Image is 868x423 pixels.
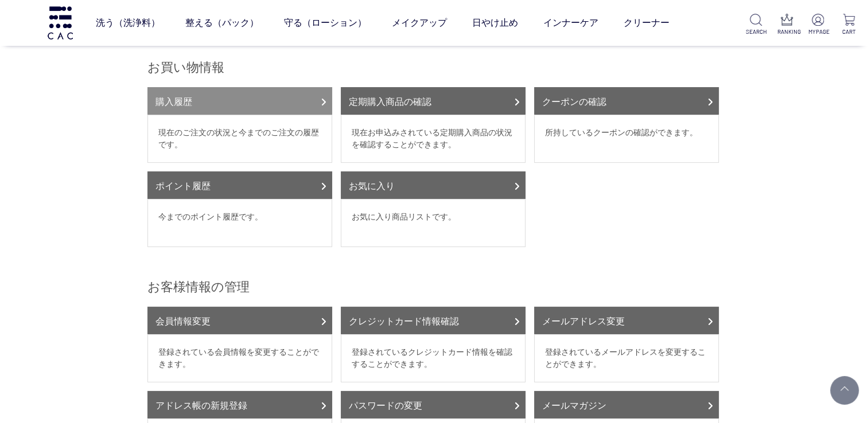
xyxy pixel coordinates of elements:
dd: 登録されているメールアドレスを変更することができます。 [534,334,719,382]
a: 会員情報変更 [147,307,332,334]
a: お気に入り [341,171,526,199]
a: CART [839,14,859,36]
dd: 今までのポイント履歴です。 [147,199,332,247]
a: 整える（パック） [185,7,258,39]
h2: お買い物情報 [147,59,721,76]
p: RANKING [777,28,797,36]
img: logo [46,6,75,39]
a: インナーケア [543,7,598,39]
a: RANKING [777,14,797,36]
dd: 登録されているクレジットカード情報を確認することができます。 [341,334,526,382]
a: 日やけ止め [472,7,517,39]
a: アドレス帳の新規登録 [147,391,332,418]
a: メールマガジン [534,391,719,418]
dd: 所持しているクーポンの確認ができます。 [534,115,719,163]
dd: 現在お申込みされている定期購入商品の状況を確認することができます。 [341,115,526,163]
h2: お客様情報の管理 [147,279,721,295]
dd: お気に入り商品リストです。 [341,199,526,247]
a: クリーナー [623,7,669,39]
a: SEARCH [746,14,766,36]
p: CART [839,28,859,36]
a: ポイント履歴 [147,171,332,199]
a: MYPAGE [808,14,828,36]
a: クレジットカード情報確認 [341,307,526,334]
p: MYPAGE [808,28,828,36]
dd: 登録されている会員情報を変更することができます。 [147,334,332,382]
a: パスワードの変更 [341,391,526,418]
a: 洗う（洗浄料） [95,7,159,39]
a: メイクアップ [391,7,446,39]
a: クーポンの確認 [534,87,719,115]
a: 守る（ローション） [283,7,366,39]
p: SEARCH [746,28,766,36]
a: メールアドレス変更 [534,307,719,334]
a: 定期購入商品の確認 [341,87,526,115]
dd: 現在のご注文の状況と今までのご注文の履歴です。 [147,115,332,163]
a: 購入履歴 [147,87,332,115]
